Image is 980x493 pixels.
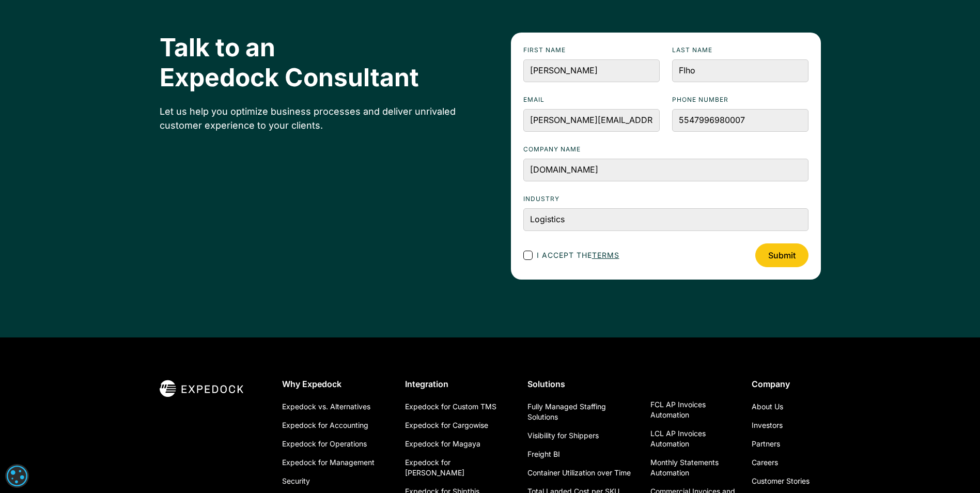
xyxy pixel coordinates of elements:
div: Integration [405,379,511,389]
a: Monthly Statements Automation [650,453,735,482]
a: Expedock for Cargowise [405,416,488,435]
form: Footer Contact Form [511,33,821,280]
a: Expedock for Accounting [282,416,368,435]
label: Email [523,95,660,105]
a: Careers [752,453,778,472]
a: LCL AP Invoices Automation [650,424,735,453]
a: Fully Managed Staffing Solutions [527,397,634,426]
div: Company [752,379,821,389]
a: Customer Stories [752,472,810,490]
a: Security [282,472,310,490]
a: Container Utilization over Time [527,464,631,482]
div: Why Expedock [282,379,388,389]
a: Freight BI [527,445,560,464]
input: Submit [755,243,808,267]
a: Expedock for Custom TMS [405,397,496,416]
a: About Us [752,397,783,416]
a: Partners [752,435,780,453]
label: Last name [672,45,808,55]
h2: Talk to an [160,33,470,92]
input: John [523,59,660,82]
label: Phone numbeR [672,95,808,105]
a: Expedock for Magaya [405,435,480,453]
input: Smith [672,59,808,82]
a: FCL AP Invoices Automation [650,395,735,424]
a: Expedock vs. Alternatives [282,397,370,416]
a: terms [592,251,619,259]
input: email@domain.com [523,109,660,132]
span: Expedock Consultant [160,63,419,93]
a: Investors [752,416,783,435]
a: Expedock for Operations [282,435,367,453]
input: Enter Phone Number [672,109,808,132]
div: Solutions [527,379,634,389]
div: Widget de chat [808,381,980,493]
div: Let us help you optimize business processes and deliver unrivaled customer experience to your cli... [160,104,470,132]
label: Company name [523,144,808,155]
input: Your Company Name [523,159,808,181]
a: Visibility for Shippers [527,426,599,445]
a: Expedock for Management [282,453,375,472]
label: Industry [523,194,808,204]
span: I accept the [537,250,619,260]
a: Expedock for [PERSON_NAME] [405,453,511,482]
iframe: Chat Widget [808,381,980,493]
label: First name [523,45,660,55]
